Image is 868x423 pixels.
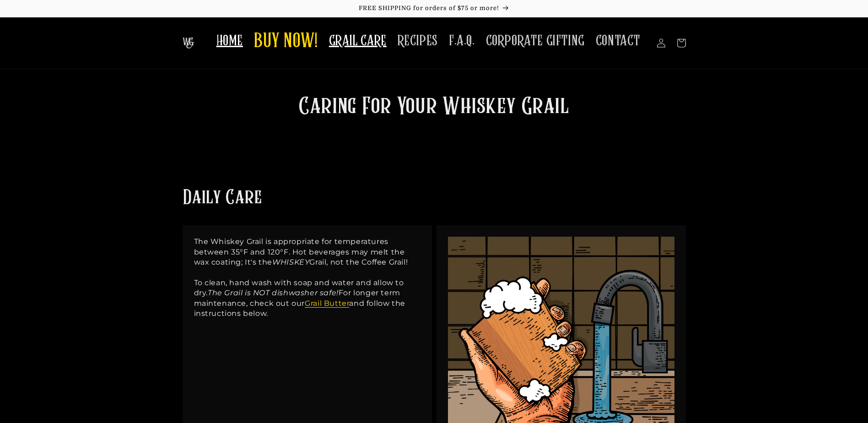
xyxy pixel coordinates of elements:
em: The Grail is NOT dishwasher safe! [208,288,339,297]
span: GRAIL CARE [329,32,387,50]
a: CONTACT [590,27,646,55]
a: CORPORATE GIFTING [480,27,590,55]
p: The Whiskey Grail is appropriate for temperatures between 35°F and 120°F. Hot beverages may melt ... [194,237,421,319]
a: GRAIL CARE [323,27,392,55]
span: BUY NOW! [254,29,318,54]
h2: Daily Care [183,185,262,211]
a: BUY NOW! [248,24,323,60]
span: HOME [216,32,243,50]
p: FREE SHIPPING for orders of $75 or more! [9,5,859,12]
span: RECIPES [398,32,438,50]
a: HOME [211,27,248,55]
img: The Whiskey Grail [183,38,194,49]
span: F.A.Q. [449,32,475,50]
a: F.A.Q. [443,27,480,55]
a: RECIPES [392,27,443,55]
span: CORPORATE GIFTING [486,32,585,50]
h2: Caring For Your Whiskey Grail [256,92,613,123]
span: CONTACT [596,32,641,50]
a: Grail Butter [305,299,349,308]
em: WHISKEY [272,258,309,266]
